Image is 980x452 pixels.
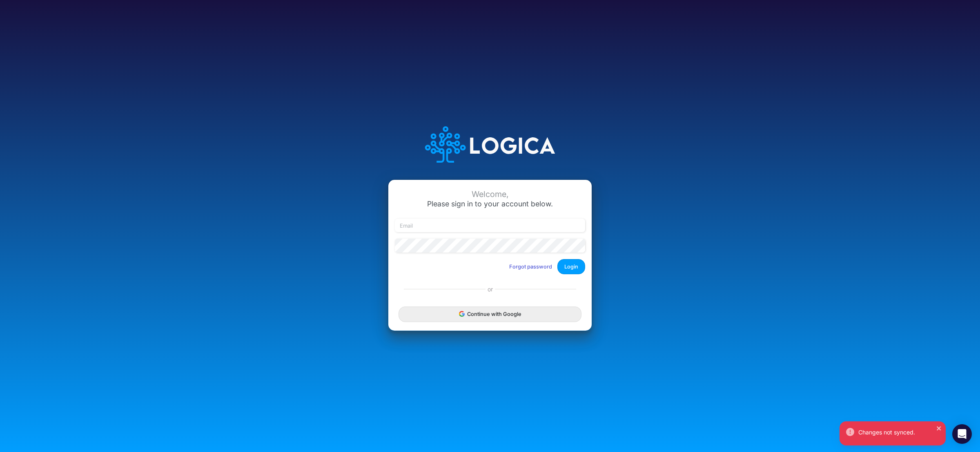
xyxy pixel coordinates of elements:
button: Continue with Google [399,307,581,322]
div: Welcome, [395,190,585,199]
button: close [936,423,942,432]
input: Email [395,219,585,233]
button: Forgot password [504,260,557,273]
button: Login [557,259,585,274]
span: Please sign in to your account below. [427,199,553,208]
div: Open Intercom Messenger [952,424,972,444]
div: Changes not synced. [858,428,939,436]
